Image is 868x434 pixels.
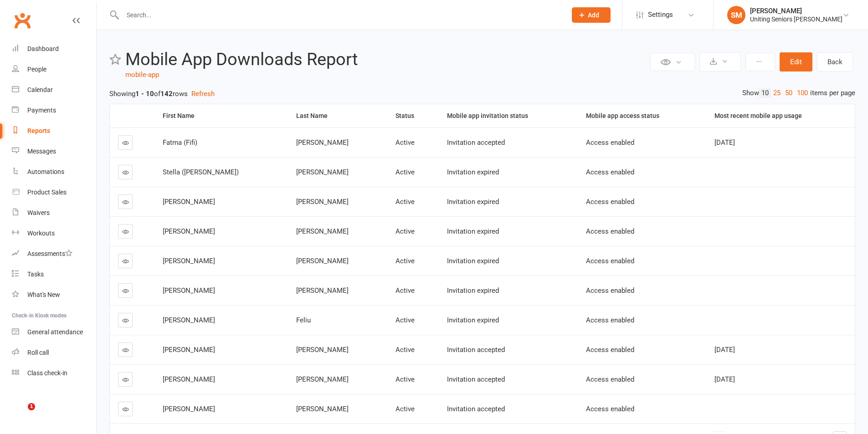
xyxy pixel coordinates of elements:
span: [PERSON_NAME] [296,227,349,235]
div: Assessments [27,250,72,257]
span: Invitation accepted [447,346,505,354]
span: Active [395,198,415,206]
a: Dashboard [12,39,96,59]
span: [DATE] [714,375,735,383]
span: Invitation expired [447,168,499,176]
span: Access enabled [586,198,634,206]
span: Invitation accepted [447,138,505,147]
span: Access enabled [586,375,634,383]
h2: Mobile App Downloads Report [125,50,648,69]
div: Mobile app invitation status [447,112,571,119]
span: Access enabled [586,138,634,147]
a: General attendance kiosk mode [12,322,96,342]
div: Dashboard [27,45,59,52]
iframe: Intercom live chat [9,403,31,425]
span: Active [395,168,415,176]
span: Fatma (Fifi) [163,138,197,147]
a: 100 [795,88,810,98]
a: 25 [771,88,783,98]
span: [PERSON_NAME] [163,316,215,324]
div: Class check-in [27,369,67,377]
div: First Name [163,112,281,119]
span: Access enabled [586,346,634,354]
span: [DATE] [714,346,735,354]
span: Active [395,257,415,265]
span: Invitation expired [447,286,499,295]
span: Invitation expired [447,257,499,265]
span: [PERSON_NAME] [296,138,349,147]
div: Roll call [27,349,49,356]
span: [PERSON_NAME] [296,346,349,354]
div: SM [727,6,745,24]
span: [PERSON_NAME] [296,198,349,206]
a: 50 [783,88,795,98]
a: Assessments [12,244,96,264]
span: Invitation accepted [447,375,505,383]
a: Roll call [12,342,96,363]
span: Invitation accepted [447,405,505,413]
div: Tasks [27,271,44,278]
span: [PERSON_NAME] [296,257,349,265]
span: [PERSON_NAME] [163,227,215,235]
span: [PERSON_NAME] [163,286,215,295]
span: [DATE] [714,138,735,147]
div: Last Name [296,112,380,119]
div: What's New [27,291,60,298]
div: Product Sales [27,189,67,196]
a: Reports [12,121,96,141]
span: [PERSON_NAME] [296,405,349,413]
span: [PERSON_NAME] [163,257,215,265]
span: [PERSON_NAME] [163,405,215,413]
span: Access enabled [586,168,634,176]
a: Product Sales [12,182,96,203]
div: [PERSON_NAME] [750,7,842,15]
div: Calendar [27,86,53,93]
span: Active [395,405,415,413]
div: Automations [27,168,64,175]
a: What's New [12,285,96,305]
a: 10 [759,88,771,98]
span: Active [395,138,415,147]
span: Active [395,346,415,354]
span: [PERSON_NAME] [296,168,349,176]
a: Payments [12,100,96,121]
button: Edit [780,52,812,71]
div: Most recent mobile app usage [714,112,847,119]
button: Add [572,7,611,23]
a: Back [817,52,853,71]
a: Waivers [12,203,96,223]
a: Clubworx [11,9,34,32]
div: Uniting Seniors [PERSON_NAME] [750,15,842,23]
span: [PERSON_NAME] [296,375,349,383]
span: Access enabled [586,257,634,265]
div: Waivers [27,209,50,216]
span: [PERSON_NAME] [163,198,215,206]
span: Access enabled [586,405,634,413]
span: Access enabled [586,286,634,295]
a: Workouts [12,223,96,244]
a: Class kiosk mode [12,363,96,383]
span: [PERSON_NAME] [163,346,215,354]
span: Invitation expired [447,227,499,235]
span: Active [395,316,415,324]
div: Reports [27,127,50,134]
span: [PERSON_NAME] [296,286,349,295]
span: 1 [28,403,35,410]
div: Payments [27,107,56,114]
span: Active [395,375,415,383]
span: Settings [648,5,673,25]
div: General attendance [27,328,83,336]
a: mobile-app [125,71,159,79]
a: Messages [12,141,96,162]
div: People [27,66,46,73]
span: Invitation expired [447,198,499,206]
div: Status [395,112,431,119]
a: Automations [12,162,96,182]
span: Feliu [296,316,311,324]
span: Active [395,286,415,295]
a: Tasks [12,264,96,285]
button: Refresh [191,88,215,99]
span: Stella ([PERSON_NAME]) [163,168,239,176]
a: Calendar [12,80,96,100]
input: Search... [120,9,560,21]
